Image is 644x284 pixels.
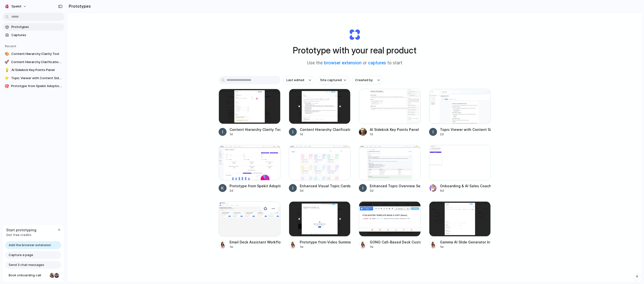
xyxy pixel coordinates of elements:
[2,2,29,10] button: Spekit
[289,145,351,193] a: Enhanced Visual Topic CardsEnhanced Visual Topic Cards3d
[2,23,64,31] a: Prototypes
[300,239,351,245] div: Prototype from Video Summary
[5,44,16,48] span: Recent
[2,31,64,39] a: Captures
[11,84,62,89] span: Prototype from Spekit Adoption Dashboard
[300,132,351,137] div: 1d
[219,201,280,249] a: Email Deck Assistant WorkflowEmail Deck Assistant Workflow1w
[11,33,62,38] span: Captures
[370,127,419,132] div: AI Sidekick Key Points Panel
[9,262,44,267] span: Send 3 chat messages
[4,60,9,65] div: 🚀
[6,233,36,237] span: Get free credits
[4,84,9,89] div: 🎯
[370,189,421,193] div: 3d
[230,127,280,132] div: Content Hierarchy Clarity Tool
[370,132,419,137] div: 1d
[320,78,342,83] span: Site captured
[5,271,61,279] a: Book onboarding call
[2,66,64,74] a: 💡AI Sidekick Key Points Panel
[286,78,304,83] span: Last edited
[368,60,386,65] a: captures
[2,58,64,66] a: 🚀Content Hierarchy Clarification Tool
[293,44,416,57] h1: Prototype with your real product
[2,82,64,90] a: 🎯Prototype from Spekit Adoption Dashboard
[230,239,280,245] div: Email Deck Assistant Workflow
[440,189,491,193] div: 6d
[67,3,91,9] h2: Prototypes
[289,201,351,249] a: Prototype from Video SummaryPrototype from Video Summary1w
[6,227,36,233] span: Start prototyping
[355,78,373,83] span: Created by
[317,76,349,84] button: Site captured
[4,51,9,56] div: 🎨
[289,89,351,137] a: Content Hierarchy Clarification ToolContent Hierarchy Clarification Tool1d
[429,201,491,249] a: Gamma AI Slide Generator IntegrationGamma AI Slide Generator Integration1w
[9,253,33,258] span: Capture a page
[440,239,491,245] div: Gamma AI Slide Generator Integration
[359,145,421,193] a: Enhanced Topic Overview SectionEnhanced Topic Overview Section3d
[230,183,280,189] div: Prototype from Spekit Adoption Dashboard
[230,132,280,137] div: 1d
[440,245,491,249] div: 1w
[11,24,62,29] span: Prototypes
[300,127,351,132] div: Content Hierarchy Clarification Tool
[9,273,48,278] span: Book onboarding call
[300,183,351,189] div: Enhanced Visual Topic Cards
[11,51,62,56] span: Content Hierarchy Clarity Tool
[9,243,51,248] span: Add the browser extension
[359,201,421,249] a: GONG Call-Based Deck CustomizerGONG Call-Based Deck Customizer1w
[2,50,64,58] a: 🎨Content Hierarchy Clarity Tool
[219,89,280,137] a: Content Hierarchy Clarity ToolContent Hierarchy Clarity Tool1d
[429,89,491,137] a: Topic Viewer with Content SidepanelTopic Viewer with Content Sidepanel2d
[440,132,491,137] div: 2d
[370,239,421,245] div: GONG Call-Based Deck Customizer
[11,60,62,65] span: Content Hierarchy Clarification Tool
[352,76,383,84] button: Created by
[4,76,9,81] div: ⭐
[11,76,62,81] span: Topic Viewer with Content Sidepanel
[440,183,491,189] div: Onboarding & AI Sales Coaching Tool
[11,68,62,72] span: AI Sidekick Key Points Panel
[230,189,280,193] div: 2d
[230,245,280,249] div: 1w
[4,68,9,72] div: 💡
[300,245,351,249] div: 1w
[370,245,421,249] div: 1w
[307,60,402,66] span: Use the or to start
[283,76,314,84] button: Last edited
[359,89,421,137] a: AI Sidekick Key Points PanelAI Sidekick Key Points Panel1d
[49,272,55,278] div: Nicole Kubica
[2,74,64,82] a: ⭐Topic Viewer with Content Sidepanel
[300,189,351,193] div: 3d
[54,272,60,278] div: Christian Iacullo
[429,145,491,193] a: Onboarding & AI Sales Coaching ToolOnboarding & AI Sales Coaching Tool6d
[11,4,22,9] span: Spekit
[440,127,491,132] div: Topic Viewer with Content Sidepanel
[370,183,421,189] div: Enhanced Topic Overview Section
[324,60,362,65] a: browser extension
[219,145,280,193] a: Prototype from Spekit Adoption DashboardPrototype from Spekit Adoption Dashboard2d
